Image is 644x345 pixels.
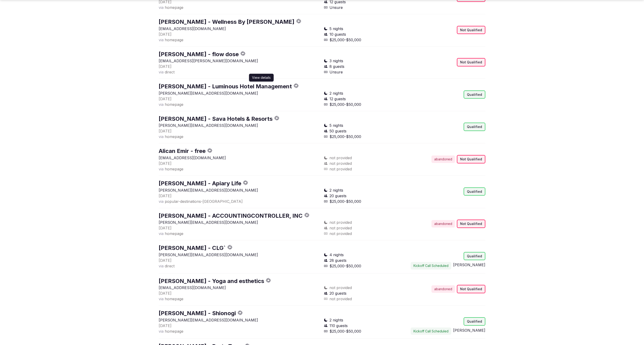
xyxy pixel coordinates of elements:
[159,128,171,134] button: [DATE]
[329,317,343,323] span: 2 nights
[329,193,346,199] span: 20 guests
[329,90,343,96] span: 2 nights
[165,38,183,42] span: homepage
[159,212,303,220] button: [PERSON_NAME] - ACCOUNTINGCONTROLLER, INC
[431,220,455,228] div: abandoned
[324,199,403,204] div: $25,000-$50,000
[329,64,344,69] span: 8 guests
[159,102,164,107] span: via
[159,147,206,155] button: Alican Emir - free
[159,50,239,58] button: [PERSON_NAME] - flow dose
[159,26,320,31] p: [EMAIL_ADDRESS][DOMAIN_NAME]
[159,193,171,198] span: [DATE]
[159,155,320,161] p: [EMAIL_ADDRESS][DOMAIN_NAME]
[324,263,403,269] div: $25,000-$50,000
[159,31,171,37] button: [DATE]
[324,37,403,43] div: $25,000-$50,000
[329,161,352,166] span: not provided
[324,296,403,302] div: not provided
[159,18,294,25] a: [PERSON_NAME] - Wellness By [PERSON_NAME]
[457,26,485,34] div: Not Qualified
[329,26,343,31] span: 5 nights
[159,179,241,187] button: [PERSON_NAME] - Apiary Life
[159,231,164,236] span: via
[159,83,292,90] a: [PERSON_NAME] - Luminous Hotel Management
[159,123,320,128] p: [PERSON_NAME][EMAIL_ADDRESS][DOMAIN_NAME]
[159,38,164,42] span: via
[159,64,171,69] span: [DATE]
[159,64,171,69] button: [DATE]
[159,278,264,284] a: [PERSON_NAME] - Yoga and esthetics
[159,18,294,26] button: [PERSON_NAME] - Wellness By [PERSON_NAME]
[464,252,485,260] div: Qualified
[165,264,175,268] span: direct
[324,231,403,236] div: not provided
[464,317,485,326] div: Qualified
[159,32,171,37] span: [DATE]
[464,123,485,131] div: Qualified
[165,329,183,334] span: homepage
[159,220,320,225] p: [PERSON_NAME][EMAIL_ADDRESS][DOMAIN_NAME]
[159,291,171,296] span: [DATE]
[329,225,352,231] span: not provided
[457,58,485,66] div: Not Qualified
[329,128,346,134] span: 50 guests
[159,180,241,187] a: [PERSON_NAME] - Apiary Life
[159,244,226,252] button: [PERSON_NAME] - CLG`
[165,167,183,171] span: homepage
[159,193,171,199] button: [DATE]
[464,187,485,196] div: Qualified
[431,155,455,163] div: abandoned
[411,262,451,269] div: Kickoff Call Scheduled
[329,285,352,290] span: not provided
[329,96,346,102] span: 12 guests
[165,231,183,236] span: homepage
[324,69,403,75] div: Unsure
[329,123,343,128] span: 5 nights
[165,134,183,139] span: homepage
[329,258,346,263] span: 28 guests
[329,252,344,258] span: 4 nights
[324,102,403,107] div: $25,000-$50,000
[411,328,451,335] div: Kickoff Call Scheduled
[159,51,239,58] a: [PERSON_NAME] - flow dose
[159,309,236,317] button: [PERSON_NAME] - Shionogi
[159,258,171,263] span: [DATE]
[159,323,171,328] button: [DATE]
[159,5,164,10] span: via
[252,75,271,80] p: View details
[431,285,455,293] div: abandoned
[165,297,183,301] span: homepage
[159,323,171,328] span: [DATE]
[159,90,320,96] p: [PERSON_NAME][EMAIL_ADDRESS][DOMAIN_NAME]
[329,187,343,193] span: 2 nights
[159,148,206,154] a: Alican Emir - free
[159,167,164,171] span: via
[457,285,485,293] div: Not Qualified
[464,90,485,99] div: Qualified
[159,317,320,323] p: [PERSON_NAME][EMAIL_ADDRESS][DOMAIN_NAME]
[324,134,403,139] div: $25,000-$50,000
[329,58,343,64] span: 3 nights
[159,258,171,263] button: [DATE]
[159,97,171,101] span: [DATE]
[159,115,273,122] a: [PERSON_NAME] - Sava Hotels & Resorts
[159,277,264,285] button: [PERSON_NAME] - Yoga and esthetics
[159,115,273,123] button: [PERSON_NAME] - Sava Hotels & Resorts
[159,264,164,268] span: via
[159,329,164,334] span: via
[159,226,171,230] span: [DATE]
[159,187,320,193] p: [PERSON_NAME][EMAIL_ADDRESS][DOMAIN_NAME]
[165,5,183,10] span: homepage
[159,161,171,166] button: [DATE]
[159,96,171,102] button: [DATE]
[159,70,164,74] span: via
[159,58,320,64] p: [EMAIL_ADDRESS][PERSON_NAME][DOMAIN_NAME]
[159,161,171,166] span: [DATE]
[159,245,226,251] a: [PERSON_NAME] - CLG`
[457,220,485,228] div: Not Qualified
[329,290,346,296] span: 20 guests
[324,5,403,10] div: Unsure
[159,212,303,219] a: [PERSON_NAME] - ACCOUNTINGCONTROLLER, INC
[159,297,164,301] span: via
